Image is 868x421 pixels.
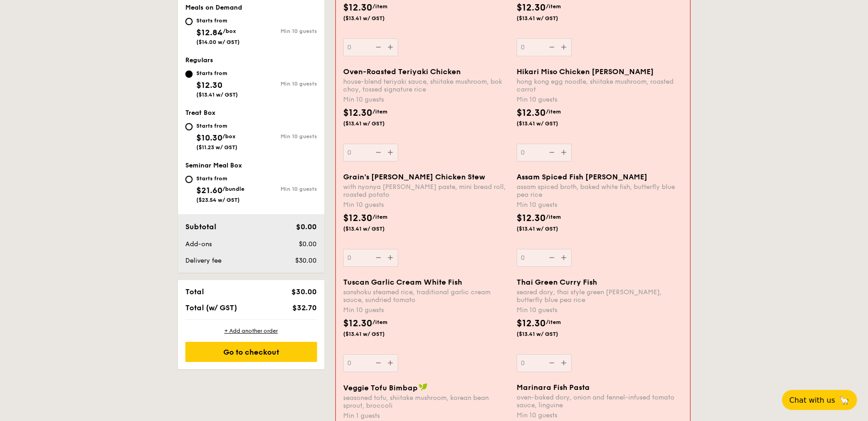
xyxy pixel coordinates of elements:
span: Treat Box [185,109,216,117]
span: /item [372,108,388,115]
input: Starts from$21.60/bundle($23.54 w/ GST)Min 10 guests [185,176,193,183]
span: $12.84 [196,27,223,38]
input: Starts from$10.30/box($11.23 w/ GST)Min 10 guests [185,123,193,130]
span: $12.30 [517,2,546,13]
span: Marinara Fish Pasta [517,383,590,392]
span: $30.00 [291,287,317,296]
div: seared dory, thai style green [PERSON_NAME], butterfly blue pea rice [517,288,683,304]
span: $12.30 [517,318,546,329]
div: Starts from [196,70,238,77]
span: Oven-Roasted Teriyaki Chicken [343,67,461,76]
span: 🦙 [839,395,850,405]
span: $12.30 [343,213,372,224]
span: $12.30 [343,318,372,329]
div: Min 10 guests [343,200,509,210]
span: $10.30 [196,133,222,143]
input: Starts from$12.30($13.41 w/ GST)Min 10 guests [185,70,193,78]
div: house-blend teriyaki sauce, shiitake mushroom, bok choy, tossed signature rice [343,78,509,93]
span: $12.30 [517,213,546,224]
span: ($13.41 w/ GST) [343,120,405,127]
span: ($13.41 w/ GST) [343,330,405,338]
div: seasoned tofu, shiitake mushroom, korean bean sprout, broccoli [343,394,509,410]
div: Min 1 guests [343,411,509,421]
span: ($11.23 w/ GST) [196,144,237,151]
div: oven-baked dory, onion and fennel-infused tomato sauce, linguine [517,394,683,409]
span: /item [546,319,561,325]
span: Hikari Miso Chicken [PERSON_NAME] [517,67,654,76]
div: with nyonya [PERSON_NAME] paste, mini bread roll, roasted potato [343,183,509,199]
div: Starts from [196,17,240,24]
div: Starts from [196,122,237,130]
div: Min 10 guests [343,306,509,315]
span: Subtotal [185,222,216,231]
span: $21.60 [196,185,222,195]
span: Assam Spiced Fish [PERSON_NAME] [517,173,647,181]
div: Min 10 guests [251,133,317,140]
span: /item [372,319,388,325]
div: assam spiced broth, baked white fish, butterfly blue pea rice [517,183,683,199]
span: Total [185,287,204,296]
span: /bundle [222,186,244,192]
span: ($13.41 w/ GST) [343,15,405,22]
div: + Add another order [185,327,317,335]
span: /item [546,3,561,10]
div: Go to checkout [185,342,317,362]
span: $12.30 [343,108,372,119]
span: ($23.54 w/ GST) [196,197,240,203]
span: ($13.41 w/ GST) [517,330,579,338]
span: Veggie Tofu Bimbap [343,383,418,392]
span: ($13.41 w/ GST) [517,225,579,232]
div: Min 10 guests [343,95,509,104]
span: Seminar Meal Box [185,162,242,169]
input: Starts from$12.84/box($14.00 w/ GST)Min 10 guests [185,18,193,25]
div: Min 10 guests [251,186,317,192]
span: Regulars [185,56,213,64]
span: $12.30 [196,80,222,90]
span: ($13.41 w/ GST) [196,92,238,98]
div: hong kong egg noodle, shiitake mushroom, roasted carrot [517,78,683,93]
button: Chat with us🦙 [782,390,857,410]
span: /item [546,108,561,115]
span: ($14.00 w/ GST) [196,39,240,45]
span: ($13.41 w/ GST) [517,120,579,127]
span: ($13.41 w/ GST) [343,225,405,232]
div: Min 10 guests [517,411,683,420]
span: Add-ons [185,240,212,248]
span: Delivery fee [185,257,221,264]
div: sanshoku steamed rice, traditional garlic cream sauce, sundried tomato [343,288,509,304]
span: Total (w/ GST) [185,303,237,312]
span: $32.70 [292,303,317,312]
span: $0.00 [299,240,317,248]
span: Thai Green Curry Fish [517,278,597,286]
div: Starts from [196,175,244,182]
img: icon-vegan.f8ff3823.svg [419,383,428,391]
div: Min 10 guests [251,81,317,87]
span: $30.00 [295,257,317,264]
span: $12.30 [517,108,546,119]
span: ($13.41 w/ GST) [517,15,579,22]
span: Tuscan Garlic Cream White Fish [343,278,462,286]
span: /item [546,214,561,220]
span: Chat with us [789,396,835,405]
span: /item [372,3,388,10]
span: /box [223,28,236,34]
span: /box [222,133,236,140]
span: $0.00 [296,222,317,231]
div: Min 10 guests [251,28,317,34]
div: Min 10 guests [517,200,683,210]
span: /item [372,214,388,220]
div: Min 10 guests [517,306,683,315]
span: $12.30 [343,2,372,13]
span: Meals on Demand [185,4,242,11]
div: Min 10 guests [517,95,683,104]
span: Grain's [PERSON_NAME] Chicken Stew [343,173,485,181]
